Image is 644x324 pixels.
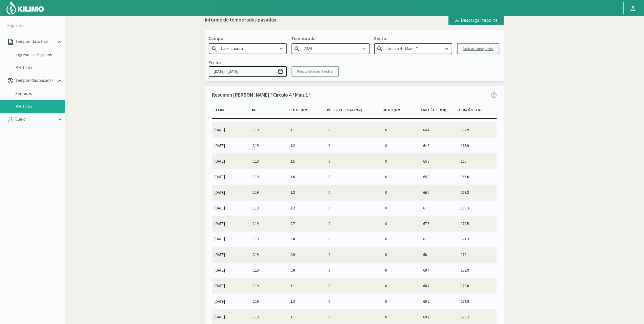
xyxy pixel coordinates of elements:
div: Informe de temporadas pasadas [205,16,277,24]
td: 0 [383,216,421,231]
td: 68.4 [421,263,459,278]
td: 65.9 [421,169,459,185]
td: 0 [383,138,421,153]
td: 0.19 [250,263,288,278]
td: 171.3 [459,232,497,247]
input: Escribe para buscar [292,43,370,54]
td: 67.8 [421,232,459,247]
th: Precip. Efectiva (MM) [325,105,381,118]
td: 0.19 [250,185,288,200]
img: Kilimo [6,1,44,15]
td: 0 [326,232,383,247]
td: [DATE] [212,169,250,185]
th: ETc aj (MM) [287,105,325,118]
td: 68 [421,247,459,262]
td: 172.9 [459,263,497,278]
td: 0 [383,185,421,200]
td: 0 [383,294,421,309]
td: [DATE] [212,247,250,262]
td: 0 [383,263,421,278]
td: 174.9 [459,294,497,309]
td: 0 [326,216,383,231]
td: 0.19 [250,123,288,138]
a: Sectores [15,91,65,96]
td: [DATE] [212,200,250,216]
td: [DATE] [212,263,250,278]
td: 173.8 [459,278,497,294]
td: 0.19 [250,278,288,294]
td: [DATE] [212,216,250,231]
td: 69.2 [421,294,459,309]
td: [DATE] [212,154,250,169]
td: 0 [383,123,421,138]
td: 0.8 [288,232,326,247]
p: Sector [374,35,452,42]
p: Temporadas pasadas [14,77,57,84]
p: Fecha [209,59,221,66]
td: 0.19 [250,232,288,247]
td: 0.19 [250,169,288,185]
a: BH Tabla [15,104,65,109]
p: Resumen [PERSON_NAME] / Círculo 4 / Maiz 1° [212,91,311,99]
input: dd/mm/yyyy - dd/mm/yyyy [209,66,287,77]
td: 0 [326,200,383,216]
td: 0 [326,169,383,185]
td: 0 [326,154,383,169]
td: [DATE] [212,185,250,200]
td: 64.4 [421,123,459,138]
td: 1.5 [288,154,326,169]
p: Temporada actual [14,38,57,45]
td: 68.7 [421,278,459,294]
th: Agua útil (MM) [418,105,456,118]
td: 0.19 [250,294,288,309]
th: Fecha [212,105,250,118]
p: Temporada [292,35,370,42]
td: 0 [383,169,421,185]
td: 172 [459,247,497,262]
td: 168.2 [459,185,497,200]
td: 169.3 [459,200,497,216]
td: 0.8 [288,263,326,278]
td: 0 [383,154,421,169]
td: 162.9 [459,123,497,138]
td: 0 [326,247,383,262]
td: 0 [383,278,421,294]
th: Riego (MM) [381,105,419,118]
td: 0 [383,200,421,216]
td: 0.19 [250,216,288,231]
th: KC [250,105,287,118]
td: 1.2 [288,185,326,200]
td: 0 [383,247,421,262]
td: 0 [326,263,383,278]
td: 0 [326,185,383,200]
td: [DATE] [212,123,250,138]
td: 0.7 [288,216,326,231]
td: 163.9 [459,138,497,153]
td: [DATE] [212,278,250,294]
td: 165 [459,154,497,169]
p: Suelo [14,116,57,123]
td: 0.19 [250,200,288,216]
td: 67.5 [421,216,459,231]
td: [DATE] [212,232,250,247]
td: 0.19 [250,138,288,153]
input: Escribe para buscar [209,43,287,54]
button: Descargar reporte [448,15,504,25]
td: 1.3 [288,294,326,309]
td: 0.19 [250,247,288,262]
td: 1 [288,123,326,138]
td: 1.2 [288,138,326,153]
a: BH Tabla [15,65,65,70]
a: Ingresos vs Egresos [15,52,65,57]
td: [DATE] [212,294,250,309]
td: 66.5 [421,185,459,200]
td: 65.3 [421,154,459,169]
td: 64.8 [421,138,459,153]
td: 0.9 [288,247,326,262]
td: 0 [383,232,421,247]
td: 0 [326,138,383,153]
th: Agua Útil (%) [456,105,494,118]
td: 166.6 [459,169,497,185]
td: 0 [326,278,383,294]
div: Descargar reporte [454,16,498,24]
